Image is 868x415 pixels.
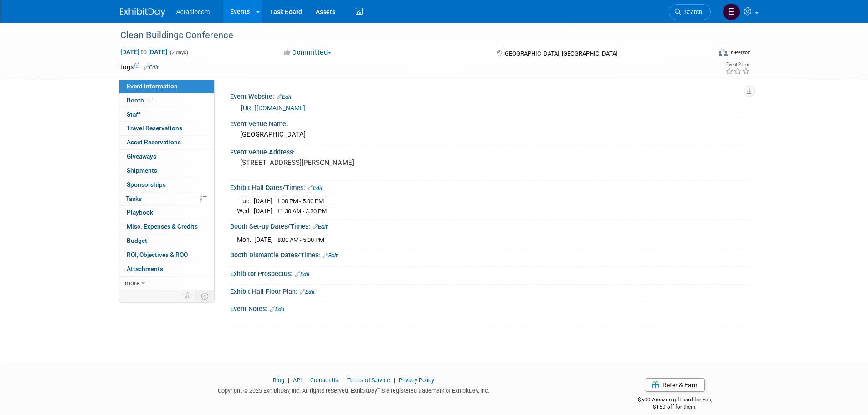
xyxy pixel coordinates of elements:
div: Event Website: [230,90,749,102]
span: [GEOGRAPHIC_DATA], [GEOGRAPHIC_DATA] [503,50,617,57]
span: Search [681,9,702,15]
i: Booth reservation complete [148,97,153,102]
span: | [391,377,397,384]
a: Shipments [119,164,214,178]
td: Tags [120,62,159,72]
div: [GEOGRAPHIC_DATA] [237,128,742,142]
a: Event Information [119,80,214,93]
pre: [STREET_ADDRESS][PERSON_NAME] [240,159,436,167]
a: Edit [277,94,292,100]
span: Playbook [127,209,153,216]
a: Giveaways [119,150,214,164]
span: | [286,377,292,384]
div: Exhibitor Prospectus: [230,267,749,279]
a: Staff [119,108,214,122]
a: Edit [308,185,323,191]
a: Edit [323,252,338,259]
td: [DATE] [254,235,273,245]
div: Event Format [657,47,751,61]
span: Staff [127,111,140,118]
img: Format-Inperson.png [719,49,728,56]
a: Budget [119,234,214,248]
a: more [119,277,214,290]
a: Booth [119,94,214,108]
a: Tasks [119,192,214,206]
td: Toggle Event Tabs [195,290,214,302]
td: [DATE] [254,196,272,206]
span: Attachments [127,265,163,272]
a: Edit [313,224,328,230]
a: API [293,377,302,384]
span: 8:00 AM - 5:00 PM [277,236,324,243]
div: In-Person [729,49,750,56]
div: Booth Set-up Dates/Times: [230,220,749,231]
span: | [303,377,309,384]
span: ROI, Objectives & ROO [127,251,188,258]
a: Edit [270,306,285,313]
a: Contact Us [310,377,339,384]
a: Edit [295,271,310,277]
td: Wed. [237,206,254,216]
span: (2 days) [169,50,188,56]
td: Personalize Event Tab Strip [180,290,196,302]
a: Misc. Expenses & Credits [119,220,214,234]
a: Asset Reservations [119,136,214,149]
sup: ® [377,386,380,391]
a: [URL][DOMAIN_NAME] [241,104,305,112]
img: Elizabeth Martinez [723,3,740,20]
a: Playbook [119,206,214,220]
span: to [139,48,148,56]
td: Tue. [237,196,254,206]
span: Shipments [127,167,157,174]
span: Booth [127,97,154,104]
button: Committed [281,48,335,57]
td: Mon. [237,235,254,245]
span: Acradiocom [176,8,210,15]
div: $150 off for them. [601,403,749,411]
img: ExhibitDay [120,8,165,17]
span: 11:30 AM - 3:30 PM [277,208,327,215]
span: [DATE] [DATE] [120,48,168,56]
a: Terms of Service [347,377,390,384]
div: Event Notes: [230,302,749,314]
a: Search [669,4,711,20]
div: Event Venue Name: [230,117,749,128]
a: Sponsorships [119,178,214,192]
a: Blog [273,377,284,384]
div: Event Rating [725,62,750,67]
a: ROI, Objectives & ROO [119,248,214,262]
span: Travel Reservations [127,124,182,132]
div: $500 Amazon gift card for you, [601,390,749,411]
span: Budget [127,237,147,244]
span: | [340,377,346,384]
div: Event Venue Address: [230,145,749,157]
span: Sponsorships [127,181,166,188]
div: Clean Buildings Conference [117,27,697,44]
span: Asset Reservations [127,138,181,146]
span: more [125,279,139,287]
a: Refer & Earn [645,378,705,392]
a: Attachments [119,262,214,276]
a: Edit [144,64,159,71]
div: Copyright © 2025 ExhibitDay, Inc. All rights reserved. ExhibitDay is a registered trademark of Ex... [120,384,588,395]
span: Misc. Expenses & Credits [127,223,198,230]
div: Booth Dismantle Dates/Times: [230,248,749,260]
span: Giveaways [127,153,156,160]
div: Exhibit Hall Floor Plan: [230,285,749,297]
div: Exhibit Hall Dates/Times: [230,181,749,193]
a: Edit [300,289,315,295]
a: Privacy Policy [399,377,434,384]
span: Event Information [127,82,178,90]
span: Tasks [126,195,142,202]
td: [DATE] [254,206,272,216]
span: 1:00 PM - 5:00 PM [277,198,324,205]
a: Travel Reservations [119,122,214,135]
